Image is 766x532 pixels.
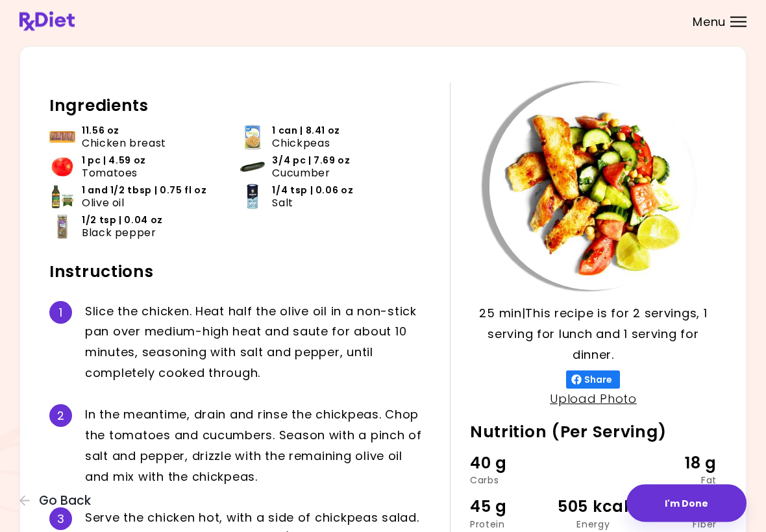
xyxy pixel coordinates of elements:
div: Fiber [634,520,717,529]
div: 40 g [470,452,552,476]
h2: Nutrition (Per Serving) [470,422,717,443]
button: I'm Done [626,485,747,522]
div: 45 g [470,495,552,520]
div: Carbs [470,476,552,485]
span: Black pepper [82,227,156,239]
div: 505 kcal [552,495,635,520]
span: Chickpeas [272,138,330,150]
img: RxDiet [19,12,75,31]
a: Upload Photo [550,391,637,407]
div: 1 [49,302,72,324]
button: Go Back [19,494,97,508]
span: Share [582,375,615,385]
span: Menu [693,16,726,28]
button: Share [566,371,620,389]
span: Chicken breast [82,138,166,150]
span: Olive oil [82,197,125,210]
p: 25 min | This recipe is for 2 servings, 1 serving for lunch and 1 serving for dinner. [470,304,717,366]
span: 1 and 1/2 tbsp | 0.75 fl oz [82,185,206,197]
div: 3 [49,508,72,531]
span: Go Back [39,494,91,508]
div: S l i c e t h e c h i c k e n . H e a t h a l f t h e o l i v e o i l i n a n o n - s t i c k p a... [85,302,430,384]
span: 11.56 oz [82,125,119,138]
div: Energy [552,520,635,529]
div: 2 [49,405,72,428]
span: Salt [272,197,293,210]
span: 1 can | 8.41 oz [272,125,340,138]
span: 1/2 tsp | 0.04 oz [82,215,163,227]
div: 18 g [634,452,717,476]
div: I n t h e m e a n t i m e , d r a i n a n d r i n s e t h e c h i c k p e a s . C h o p t h e t o... [85,405,430,487]
div: Protein [470,520,552,529]
div: Fat [634,476,717,485]
h2: Ingredients [49,96,430,117]
h2: Instructions [49,262,430,283]
span: 3/4 pc | 7.69 oz [272,155,350,167]
span: 1 pc | 4.59 oz [82,155,146,167]
span: Cucumber [272,167,330,180]
span: Tomatoes [82,167,138,180]
span: 1/4 tsp | 0.06 oz [272,185,353,197]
